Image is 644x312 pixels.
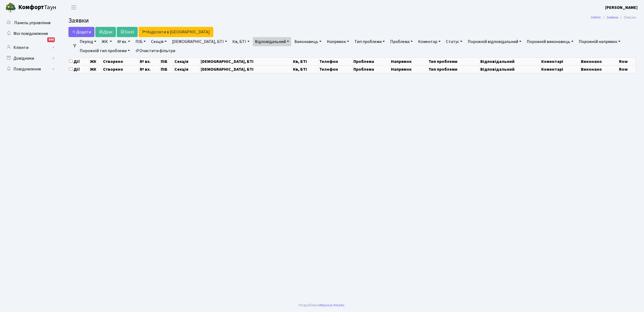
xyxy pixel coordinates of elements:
[174,65,200,73] th: Секція
[100,37,114,46] a: ЖК
[69,65,89,73] th: Дії
[103,58,139,65] th: Створено
[320,302,345,308] a: Massive Kinetic
[325,37,351,46] a: Напрямок
[428,65,480,73] th: Тип проблеми
[428,58,480,65] th: Тип проблеми
[89,58,102,65] th: ЖК
[103,65,139,73] th: Створено
[69,58,89,65] th: Дії
[3,42,56,53] a: Клієнти
[525,37,576,46] a: Порожній виконавець
[117,27,138,37] a: Excel
[139,65,160,73] th: № вх.
[68,27,94,37] a: Додати
[160,65,174,73] th: ПІБ
[390,58,428,65] th: Напрямок
[541,58,580,65] th: Коментарі
[444,37,464,46] a: Статус
[319,65,353,73] th: Телефон
[292,58,319,65] th: Кв, БТІ
[353,58,390,65] th: Проблема
[292,65,319,73] th: Кв, БТІ
[299,302,345,308] div: Розроблено .
[67,3,80,12] button: Переключити навігацію
[133,37,148,46] a: ПІБ
[89,65,102,73] th: ЖК
[5,2,16,13] img: logo.png
[3,64,56,74] a: Повідомлення
[3,28,56,39] a: Мої повідомлення844
[3,53,56,64] a: Довідники
[480,65,541,73] th: Відповідальний
[200,65,292,73] th: [DEMOGRAPHIC_DATA], БТІ
[583,12,644,23] nav: breadcrumb
[115,37,132,46] a: № вх.
[133,46,177,55] a: Очистити фільтри
[541,65,580,73] th: Коментарі
[18,3,56,12] span: Таун
[390,65,428,73] th: Напрямок
[319,58,353,65] th: Телефон
[18,3,44,12] b: Комфорт
[416,37,443,46] a: Коментар
[480,58,541,65] th: Відповідальний
[577,37,623,46] a: Порожній напрямок
[230,37,251,46] a: Кв, БТІ
[618,15,636,20] li: Список
[72,29,91,35] span: Додати
[13,31,48,37] span: Мої повідомлення
[619,65,636,73] th: Row
[605,5,638,10] b: [PERSON_NAME]
[78,46,132,55] a: Порожній тип проблеми
[606,15,618,20] a: Заявки
[47,37,55,42] div: 844
[591,15,601,20] a: Admin
[95,27,116,37] a: Друк
[619,58,636,65] th: Row
[174,58,200,65] th: Секція
[139,58,160,65] th: № вх.
[353,65,390,73] th: Проблема
[160,58,174,65] th: ПІБ
[292,37,324,46] a: Виконавець
[3,17,56,28] a: Панель управління
[580,65,619,73] th: Виконано
[605,4,638,11] a: [PERSON_NAME]
[580,58,619,65] th: Виконано
[138,27,213,37] a: Надіслати в [GEOGRAPHIC_DATA]
[170,37,229,46] a: [DEMOGRAPHIC_DATA], БТІ
[68,16,89,25] span: Заявки
[78,37,98,46] a: Період
[388,37,415,46] a: Проблема
[14,20,50,26] span: Панель управління
[466,37,524,46] a: Порожній відповідальний
[253,37,291,46] a: Відповідальний
[352,37,387,46] a: Тип проблеми
[149,37,169,46] a: Секція
[200,58,292,65] th: [DEMOGRAPHIC_DATA], БТІ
